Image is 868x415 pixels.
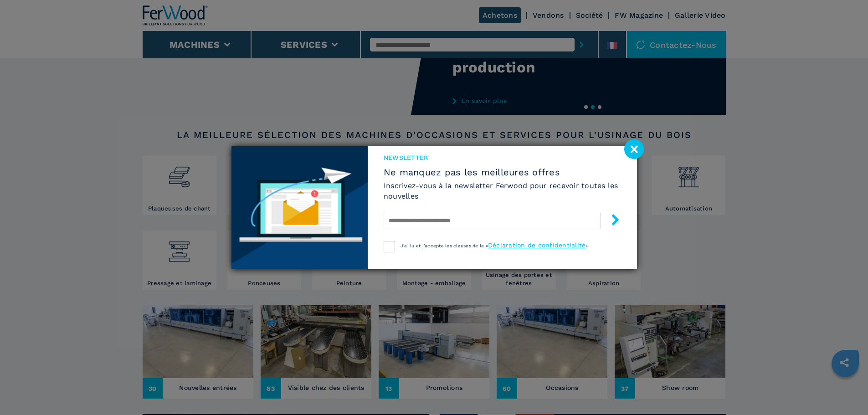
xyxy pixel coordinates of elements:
[384,153,621,162] span: Newsletter
[401,243,488,248] span: J'ai lu et j'accepte les clauses de la «
[231,146,368,269] img: Newsletter image
[601,210,621,232] button: submit-button
[586,243,588,248] span: »
[384,180,621,201] h6: Inscrivez-vous à la newsletter Ferwood pour recevoir toutes les nouvelles
[488,241,586,249] a: Déclaration de confidentialité
[384,167,621,178] span: Ne manquez pas les meilleures offres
